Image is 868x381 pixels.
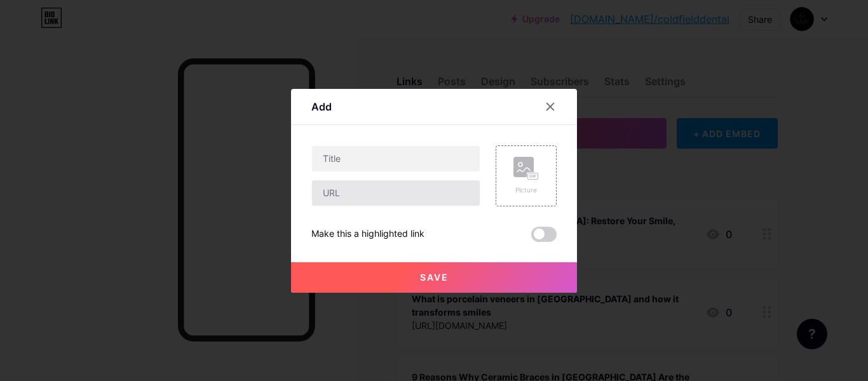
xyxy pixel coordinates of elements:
div: Picture [513,185,539,195]
input: Title [312,146,480,171]
div: Make this a highlighted link [311,227,424,242]
input: URL [312,180,480,206]
div: Add [311,99,332,114]
button: Save [291,262,577,293]
span: Save [420,272,449,283]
